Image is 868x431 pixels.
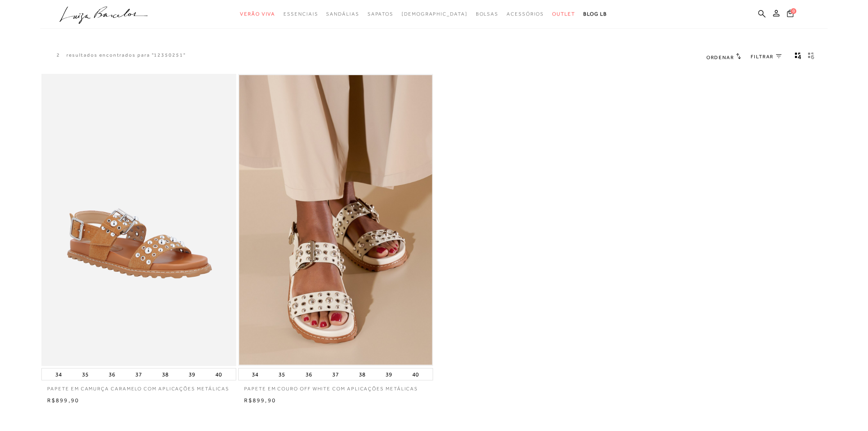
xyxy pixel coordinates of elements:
button: 0 [785,9,796,20]
span: R$899,90 [244,397,276,403]
button: 40 [410,369,421,380]
span: Sapatos [368,11,393,17]
button: 35 [276,369,288,380]
a: PAPETE EM COURO OFF WHITE COM APLICAÇÕES METÁLICAS [238,381,433,392]
a: categoryNavScreenReaderText [476,7,499,22]
span: 0 [791,8,797,14]
span: Ordenar [706,55,734,60]
a: categoryNavScreenReaderText [507,7,544,22]
img: PAPETE EM COURO OFF WHITE COM APLICAÇÕES METÁLICAS [239,75,432,365]
span: R$899,90 [48,397,80,403]
button: 39 [383,369,395,380]
a: categoryNavScreenReaderText [283,7,318,22]
span: BLOG LB [583,11,607,17]
button: 37 [330,369,341,380]
button: 36 [106,369,118,380]
a: BLOG LB [583,7,607,22]
button: 39 [186,369,198,380]
button: 38 [160,369,171,380]
: resultados encontrados para "12350251" [66,52,186,59]
a: PAPETE EM CAMURÇA CARAMELO COM APLICAÇÕES METÁLICAS [41,381,236,392]
a: categoryNavScreenReaderText [368,7,393,22]
a: categoryNavScreenReaderText [240,7,275,22]
button: 34 [53,369,64,380]
span: Essenciais [283,11,318,17]
span: Sandálias [327,11,359,17]
span: Acessórios [507,11,544,17]
span: Verão Viva [240,11,275,17]
a: categoryNavScreenReaderText [553,7,576,22]
button: 40 [213,369,224,380]
img: PAPETE EM CAMURÇA CARAMELO COM APLICAÇÕES METÁLICAS [42,75,235,365]
button: 34 [250,369,261,380]
span: Bolsas [476,11,499,17]
span: [DEMOGRAPHIC_DATA] [402,11,468,17]
button: 37 [133,369,144,380]
button: 35 [80,369,91,380]
button: gridText6Desc [806,52,817,62]
span: Outlet [553,11,576,17]
a: noSubCategoriesText [402,7,468,22]
button: 38 [356,369,368,380]
p: 2 [57,52,60,59]
button: Mostrar 4 produtos por linha [793,52,804,62]
a: categoryNavScreenReaderText [327,7,359,22]
span: FILTRAR [751,53,774,60]
button: 36 [303,369,315,380]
